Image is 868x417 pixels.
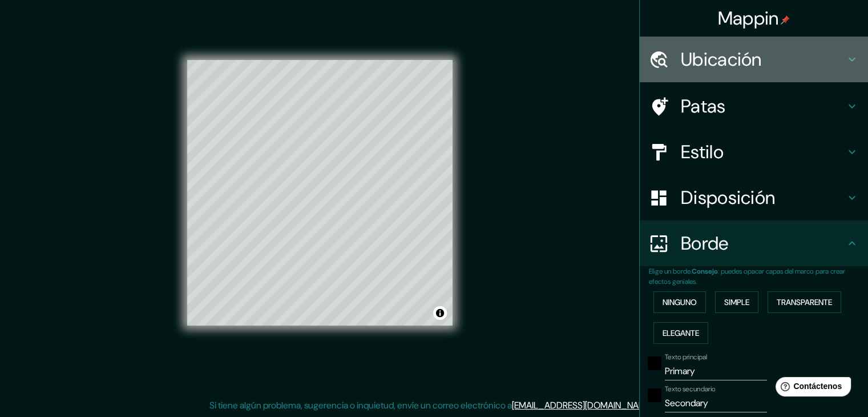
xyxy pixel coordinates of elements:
[663,297,697,307] font: Ninguno
[665,384,716,394] font: Texto secundario
[681,140,724,164] font: Estilo
[640,83,868,129] div: Patas
[681,47,762,71] font: Ubicación
[768,291,841,313] button: Transparente
[648,388,661,402] button: negro
[665,352,707,362] font: Texto principal
[649,267,692,276] font: Elige un borde.
[663,328,699,338] font: Elegante
[653,291,706,313] button: Ninguno
[653,322,708,344] button: Elegante
[512,399,653,411] a: [EMAIL_ADDRESS][DOMAIN_NAME]
[649,267,845,286] font: : puedes opacar capas del marco para crear efectos geniales.
[724,297,749,307] font: Simple
[781,15,790,25] img: pin-icon.png
[692,267,718,276] font: Consejo
[681,231,729,255] font: Borde
[648,356,661,370] button: negro
[766,372,855,404] iframe: Lanzador de widgets de ayuda
[209,399,512,411] font: Si tiene algún problema, sugerencia o inquietud, envíe un correo electrónico a
[640,129,868,175] div: Estilo
[640,175,868,220] div: Disposición
[681,186,775,210] font: Disposición
[715,291,758,313] button: Simple
[718,6,779,30] font: Mappin
[640,37,868,82] div: Ubicación
[433,306,447,320] button: Activar o desactivar atribución
[681,94,726,118] font: Patas
[640,220,868,266] div: Borde
[777,297,832,307] font: Transparente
